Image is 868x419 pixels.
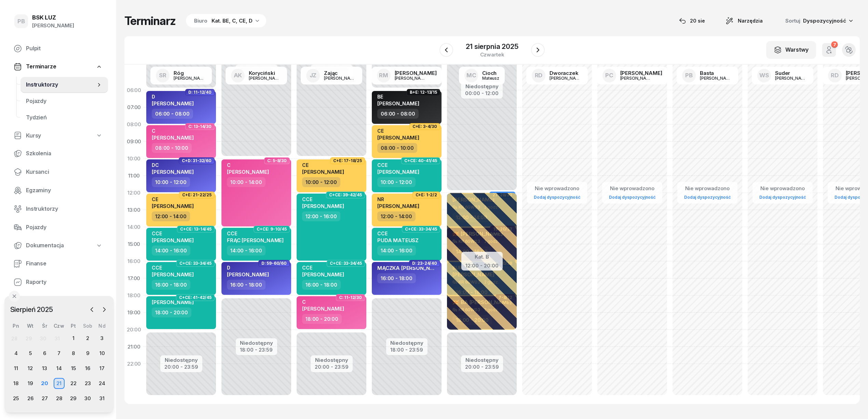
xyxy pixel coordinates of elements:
[124,15,176,27] h1: Terminarz
[184,14,266,28] button: BiuroKat. BE, C, CE, D
[38,323,52,329] div: Śr
[775,76,808,80] div: [PERSON_NAME]
[179,263,212,264] span: C+CE: 33-34/45
[124,167,144,184] div: 11:00
[719,14,769,28] button: Narzędzia
[26,44,103,53] span: Pulpit
[8,40,108,57] a: Pulpit
[333,160,362,161] span: C+E: 17-18/25
[465,82,499,97] button: Niedostępny00:00 - 12:00
[302,211,340,221] div: 12:00 - 16:00
[32,15,74,21] div: BSK LUZ
[81,323,95,329] div: Sob
[330,263,362,264] span: C+CE: 33-34/45
[315,357,349,363] div: Niedostępny
[54,393,65,404] div: 28
[82,393,93,404] div: 30
[21,109,108,126] a: Tydzień
[8,292,108,309] a: Ustawienia
[152,246,190,256] div: 14:00 - 16:00
[395,76,428,80] div: [PERSON_NAME]
[25,378,36,389] div: 19
[377,128,419,134] div: CE
[410,92,437,93] span: B+E: 12-13/15
[212,17,253,25] div: Kat. BE, C, CE, D
[26,205,103,213] span: Instruktorzy
[390,340,423,345] div: Niedostępny
[174,76,206,80] div: [PERSON_NAME]
[390,345,423,353] div: 18:00 - 23:59
[124,236,144,253] div: 15:00
[752,67,813,84] a: WSSuder[PERSON_NAME]
[174,70,206,76] div: Róg
[459,67,505,84] a: MCCiochMateusz
[95,323,109,329] div: Nd
[257,228,287,230] span: C+CE: 9-10/45
[774,45,809,54] div: Warstwy
[82,363,93,374] div: 16
[310,73,317,78] span: JZ
[39,363,50,374] div: 13
[26,278,103,287] span: Raporty
[9,323,23,329] div: Pn
[465,84,499,89] div: Niedostępny
[700,76,733,80] div: [PERSON_NAME]
[597,67,668,84] a: PC[PERSON_NAME][PERSON_NAME]
[526,67,588,84] a: RDDworaczek[PERSON_NAME]
[182,194,212,196] span: C+E: 21-22/25
[227,169,269,175] span: [PERSON_NAME]
[681,183,733,203] button: Nie wprowadzonoDodaj dyspozycyjność
[54,378,65,389] div: 21
[831,41,838,48] div: 7
[68,348,79,359] div: 8
[8,219,108,236] a: Pojazdy
[179,297,212,298] span: C+CE: 41-42/45
[261,263,287,264] span: D: 59-60/60
[482,70,499,76] div: Cioch
[124,82,144,99] div: 06:00
[68,333,79,344] div: 1
[68,378,79,389] div: 22
[371,67,442,84] a: RM[PERSON_NAME][PERSON_NAME]
[152,265,194,271] div: CCE
[606,193,658,201] a: Dodaj dyspozycyjność
[227,231,284,236] div: CCE
[620,70,662,76] div: [PERSON_NAME]
[302,299,344,305] div: C
[17,18,25,24] span: PB
[8,201,108,217] a: Instruktorzy
[766,41,816,59] button: Warstwy
[11,348,22,359] div: 4
[465,252,499,269] button: Kat. B12:00 - 20:00
[302,305,344,312] span: [PERSON_NAME]
[324,76,357,80] div: [PERSON_NAME]
[379,73,388,78] span: RM
[395,70,437,76] div: [PERSON_NAME]
[152,100,194,107] span: [PERSON_NAME]
[26,97,103,106] span: Pojazdy
[124,133,144,150] div: 09:00
[150,67,212,84] a: SRRóg[PERSON_NAME]
[152,128,194,134] div: C
[188,92,212,93] span: D: 11-12/40
[267,160,287,161] span: C: 5-8/30
[55,336,60,341] div: 31
[68,363,79,374] div: 15
[68,393,79,404] div: 29
[482,76,499,80] div: Mateusz
[377,211,416,221] div: 12:00 - 14:00
[39,378,50,389] div: 20
[302,314,342,324] div: 18:00 - 20:00
[11,336,17,341] div: 28
[416,194,437,196] span: C+E: 1-2/2
[8,59,108,75] a: Terminarze
[124,253,144,270] div: 16:00
[465,363,499,370] div: 20:00 - 23:59
[465,261,499,269] div: 12:00 - 20:00
[377,100,419,107] span: [PERSON_NAME]
[550,70,582,76] div: Dworaczek
[26,131,41,140] span: Kursy
[315,363,349,370] div: 20:00 - 23:59
[234,73,242,78] span: AK
[531,183,583,203] button: Nie wprowadzonoDodaj dyspozycyjność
